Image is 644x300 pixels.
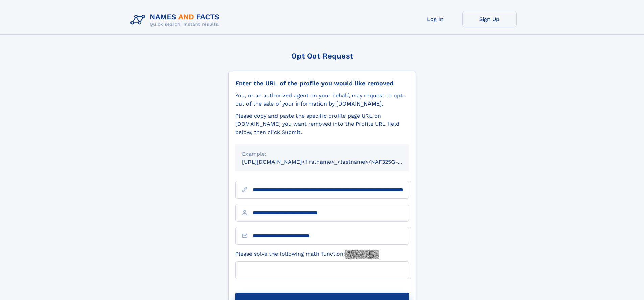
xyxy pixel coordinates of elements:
img: Logo Names and Facts [128,11,225,29]
div: Opt Out Request [228,52,416,60]
div: Example: [242,150,402,158]
div: You, or an authorized agent on your behalf, may request to opt-out of the sale of your informatio... [235,92,409,108]
label: Please solve the following math function: [235,250,379,259]
div: Please copy and paste the specific profile page URL on [DOMAIN_NAME] you want removed into the Pr... [235,112,409,136]
small: [URL][DOMAIN_NAME]<firstname>_<lastname>/NAF325G-xxxxxxxx [242,159,422,165]
a: Sign Up [462,11,517,27]
div: Enter the URL of the profile you would like removed [235,79,409,87]
a: Log In [408,11,462,27]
